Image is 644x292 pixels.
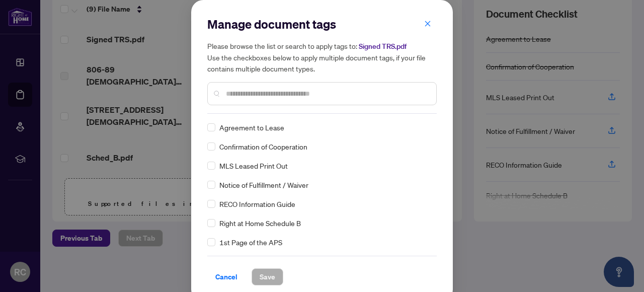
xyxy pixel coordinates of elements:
span: Notice of Fulfillment / Waiver [219,179,308,190]
h5: Please browse the list or search to apply tags to: Use the checkboxes below to apply multiple doc... [207,40,437,74]
span: Cancel [215,269,237,285]
button: Save [252,268,283,285]
h2: Manage document tags [207,16,437,32]
span: RECO Information Guide [219,198,295,209]
button: Cancel [207,268,246,285]
span: Agreement to Lease [219,122,284,133]
span: 1st Page of the APS [219,237,282,248]
span: Right at Home Schedule B [219,217,301,229]
span: MLS Leased Print Out [219,160,288,171]
span: Confirmation of Cooperation [219,141,307,152]
span: Signed TRS.pdf [359,42,407,51]
span: close [424,20,431,27]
